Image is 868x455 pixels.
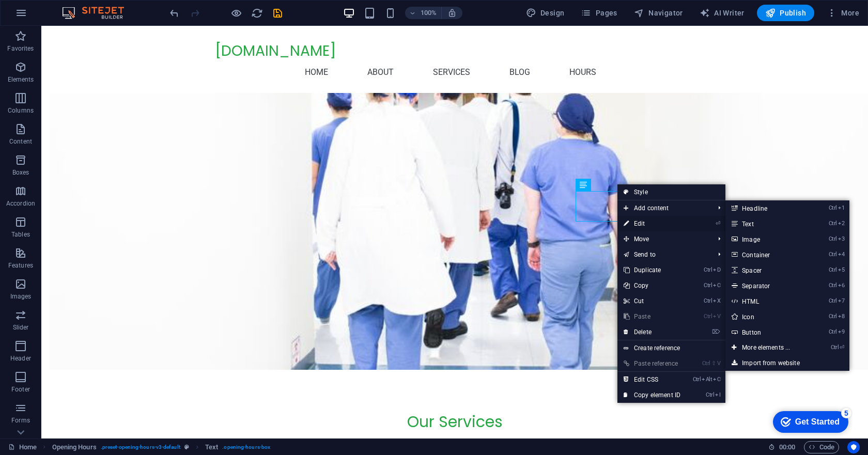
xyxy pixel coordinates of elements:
i: Ctrl [704,266,712,273]
i: V [717,360,720,367]
span: Design [526,8,565,18]
i: D [713,266,720,273]
i: On resize automatically adjust zoom level to fit chosen device. [447,8,457,18]
button: 100% [405,7,442,19]
i: Undo: Change text (Ctrl+Z) [168,7,180,19]
i: Ctrl [829,328,837,335]
a: Create reference [617,340,725,356]
i: ⏎ [840,344,844,351]
button: Usercentrics [847,441,860,453]
button: Navigator [630,5,687,21]
p: Columns [8,106,34,115]
i: Ctrl [702,360,710,367]
i: Ctrl [829,236,837,242]
i: 9 [838,328,845,335]
i: ⇧ [711,360,716,367]
i: ⌦ [712,328,720,335]
span: Add content [617,200,710,216]
i: 2 [838,220,845,227]
a: ⌦Delete [617,324,687,340]
span: Navigator [634,8,683,18]
i: V [713,313,720,320]
i: Save (Ctrl+S) [272,7,284,19]
button: AI Writer [695,5,749,21]
p: Footer [11,385,30,394]
div: 5 [76,2,87,12]
button: Publish [757,5,814,21]
i: Ctrl [829,205,837,211]
button: Design [522,5,569,21]
i: 5 [838,266,845,273]
i: Ctrl [829,220,837,227]
span: Click to select. Double-click to edit [52,441,97,453]
a: CtrlDDuplicate [617,262,687,278]
p: Elements [8,75,34,84]
a: Ctrl3Image [725,231,811,247]
span: More [827,8,859,18]
div: Get Started 5 items remaining, 0% complete [8,5,84,27]
h6: Session time [768,441,796,453]
div: Design (Ctrl+Alt+Y) [522,5,569,21]
a: Ctrl8Icon [725,309,811,324]
a: Ctrl⇧VPaste reference [617,356,687,371]
span: Code [809,441,834,453]
p: Favorites [7,44,34,53]
p: Slider [13,323,29,332]
i: C [713,376,720,383]
a: Ctrl7HTML [725,293,811,309]
p: Accordion [6,199,35,208]
i: Alt [702,376,712,383]
img: Editor Logo [59,7,137,19]
span: AI Writer [700,8,745,18]
a: Ctrl5Spacer [725,262,811,278]
i: ⏎ [716,220,720,227]
button: undo [168,7,180,19]
i: Ctrl [693,376,701,383]
span: Click to select. Double-click to edit [205,441,218,453]
i: Ctrl [704,282,712,289]
i: 3 [838,236,845,242]
p: Header [10,354,31,363]
button: reload [251,7,263,19]
p: Images [10,292,32,301]
a: Ctrl9Button [725,324,811,340]
span: . opening-hours-box [222,441,270,453]
i: Ctrl [829,266,837,273]
nav: breadcrumb [52,441,271,453]
i: Ctrl [829,313,837,320]
a: ⏎Edit [617,216,687,231]
p: Features [8,261,33,270]
button: Pages [577,5,621,21]
p: Content [9,137,32,146]
i: Ctrl [831,344,839,351]
a: Style [617,184,725,200]
span: Move [617,231,710,247]
a: Send to [617,247,710,262]
a: Import from website [725,355,849,371]
i: Reload page [251,7,263,19]
i: C [713,282,720,289]
button: More [823,5,863,21]
a: Ctrl1Headline [725,200,811,216]
span: Publish [765,8,806,18]
i: This element is a customizable preset [184,444,189,450]
p: Tables [11,230,30,239]
a: Ctrl2Text [725,216,811,231]
a: CtrlVPaste [617,309,687,324]
p: Forms [11,416,30,425]
p: Boxes [12,168,29,177]
a: Ctrl4Container [725,247,811,262]
i: Ctrl [704,297,712,304]
i: Ctrl [829,251,837,258]
a: CtrlXCut [617,293,687,309]
span: . preset-opening-hours-v3-default [101,441,180,453]
i: 8 [838,313,845,320]
i: 4 [838,251,845,258]
i: Ctrl [829,282,837,289]
i: Ctrl [706,391,714,398]
a: Ctrl6Separator [725,278,811,293]
i: Ctrl [829,297,837,304]
span: 00 00 [779,441,795,453]
i: X [713,297,720,304]
a: CtrlAltCEdit CSS [617,372,687,387]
